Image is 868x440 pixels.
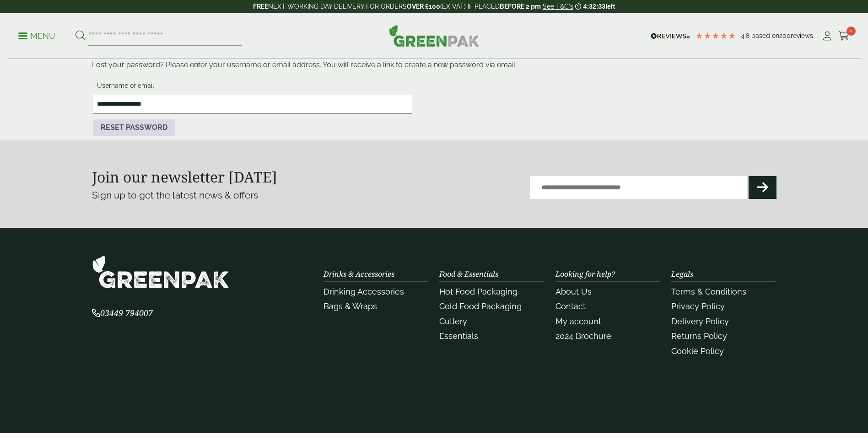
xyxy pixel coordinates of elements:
[439,331,478,341] a: Essentials
[92,167,277,187] strong: Join our newsletter [DATE]
[671,331,727,341] a: Returns Policy
[500,3,541,10] strong: BEFORE 2 pm
[18,31,55,42] p: Menu
[741,32,751,39] span: 4.8
[543,3,573,10] a: See T&C's
[407,3,440,10] strong: OVER £100
[846,27,856,36] span: 0
[583,3,605,10] span: 4:32:33
[779,32,791,39] span: 200
[555,301,586,311] a: Contact
[439,301,522,311] a: Cold Food Packaging
[671,346,724,356] a: Cookie Policy
[838,29,850,43] a: 0
[389,25,480,47] img: GreenPak Supplies
[671,287,746,296] a: Terms & Conditions
[92,255,229,289] img: GreenPak Supplies
[695,32,736,40] div: 4.79 Stars
[838,32,850,41] i: Cart
[555,317,601,326] a: My account
[439,287,518,296] a: Hot Food Packaging
[93,79,412,95] label: Username or email
[18,31,55,40] a: Menu
[93,119,175,136] button: Reset password
[439,317,467,326] a: Cutlery
[791,32,813,39] span: reviews
[605,3,615,10] span: left
[92,309,153,318] a: 03449 794007
[555,331,611,341] a: 2024 Brochure
[555,287,592,296] a: About Us
[323,301,377,311] a: Bags & Wraps
[671,301,725,311] a: Privacy Policy
[92,188,400,203] p: Sign up to get the latest news & offers
[253,3,268,10] strong: FREE
[323,287,404,296] a: Drinking Accessories
[821,32,833,41] i: My Account
[651,33,690,39] img: REVIEWS.io
[92,59,776,70] p: Lost your password? Please enter your username or email address. You will receive a link to creat...
[92,307,153,318] span: 03449 794007
[751,32,779,39] span: Based on
[671,317,729,326] a: Delivery Policy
